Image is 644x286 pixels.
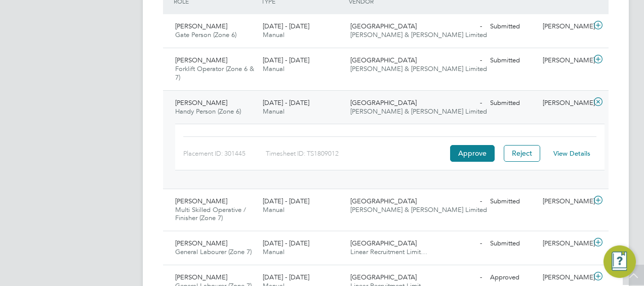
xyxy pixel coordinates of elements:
[175,197,227,205] span: [PERSON_NAME]
[433,235,486,252] div: -
[263,56,309,64] span: [DATE] - [DATE]
[350,22,417,30] span: [GEOGRAPHIC_DATA]
[539,269,591,286] div: [PERSON_NAME]
[175,64,254,82] span: Forklift Operator (Zone 6 & 7)
[350,30,487,39] span: [PERSON_NAME] & [PERSON_NAME] Limited
[263,98,309,107] span: [DATE] - [DATE]
[350,247,427,256] span: Linear Recruitment Limit…
[504,145,540,161] button: Reject
[263,273,309,281] span: [DATE] - [DATE]
[183,146,266,162] div: Placement ID: 301445
[553,149,590,158] a: View Details
[350,98,417,107] span: [GEOGRAPHIC_DATA]
[263,22,309,30] span: [DATE] - [DATE]
[175,22,227,30] span: [PERSON_NAME]
[350,197,417,205] span: [GEOGRAPHIC_DATA]
[263,30,285,39] span: Manual
[350,205,487,214] span: [PERSON_NAME] & [PERSON_NAME] Limited
[263,107,285,116] span: Manual
[350,273,417,281] span: [GEOGRAPHIC_DATA]
[175,247,252,256] span: General Labourer (Zone 7)
[433,18,486,35] div: -
[539,95,591,112] div: [PERSON_NAME]
[350,107,487,116] span: [PERSON_NAME] & [PERSON_NAME] Limited
[263,239,309,247] span: [DATE] - [DATE]
[175,98,227,107] span: [PERSON_NAME]
[486,18,539,35] div: Submitted
[433,269,486,286] div: -
[486,52,539,69] div: Submitted
[486,95,539,112] div: Submitted
[263,64,285,73] span: Manual
[175,30,236,39] span: Gate Person (Zone 6)
[486,193,539,210] div: Submitted
[266,146,448,162] div: Timesheet ID: TS1809012
[539,52,591,69] div: [PERSON_NAME]
[263,247,285,256] span: Manual
[175,205,246,223] span: Multi Skilled Operative / Finisher (Zone 7)
[350,239,417,247] span: [GEOGRAPHIC_DATA]
[539,18,591,35] div: [PERSON_NAME]
[433,193,486,210] div: -
[175,239,227,247] span: [PERSON_NAME]
[350,64,487,73] span: [PERSON_NAME] & [PERSON_NAME] Limited
[175,56,227,64] span: [PERSON_NAME]
[263,197,309,205] span: [DATE] - [DATE]
[350,56,417,64] span: [GEOGRAPHIC_DATA]
[175,107,241,116] span: Handy Person (Zone 6)
[539,193,591,210] div: [PERSON_NAME]
[450,145,495,161] button: Approve
[603,245,636,278] button: Engage Resource Center
[486,235,539,252] div: Submitted
[486,269,539,286] div: Approved
[263,205,285,214] span: Manual
[175,273,227,281] span: [PERSON_NAME]
[433,95,486,112] div: -
[539,235,591,252] div: [PERSON_NAME]
[433,52,486,69] div: -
